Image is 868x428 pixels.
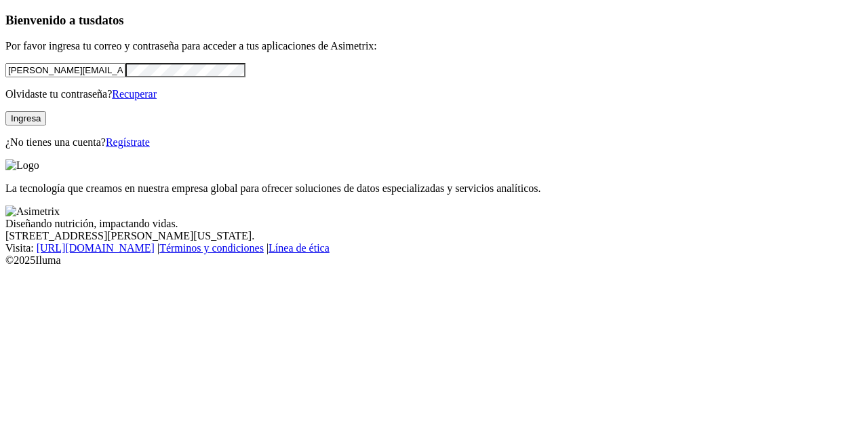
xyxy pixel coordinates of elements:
div: Diseñando nutrición, impactando vidas. [5,218,863,230]
div: © 2025 Iluma [5,254,863,267]
h3: Bienvenido a tus [5,13,863,28]
a: Línea de ética [269,242,330,254]
p: Olvidaste tu contraseña? [5,88,863,100]
img: Asimetrix [5,206,60,218]
a: Recuperar [112,88,157,100]
img: Logo [5,159,39,172]
input: Tu correo [5,63,125,77]
span: datos [95,13,124,27]
p: La tecnología que creamos en nuestra empresa global para ofrecer soluciones de datos especializad... [5,182,863,195]
div: [STREET_ADDRESS][PERSON_NAME][US_STATE]. [5,230,863,242]
a: [URL][DOMAIN_NAME] [37,242,155,254]
a: Términos y condiciones [159,242,264,254]
a: Regístrate [106,136,150,148]
p: ¿No tienes una cuenta? [5,136,863,149]
div: Visita : | | [5,242,863,254]
button: Ingresa [5,111,46,125]
p: Por favor ingresa tu correo y contraseña para acceder a tus aplicaciones de Asimetrix: [5,40,863,52]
